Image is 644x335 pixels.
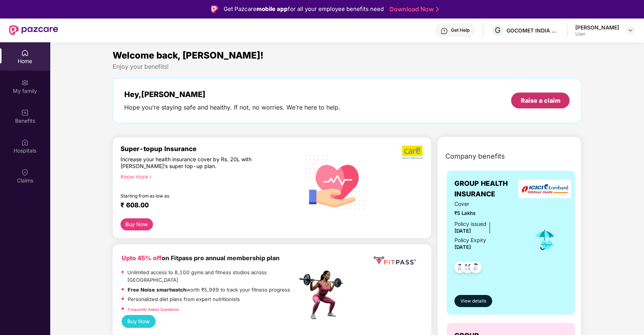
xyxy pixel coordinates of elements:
[451,259,469,278] img: svg+xml;base64,PHN2ZyB4bWxucz0iaHR0cDovL3d3dy53My5vcmcvMjAwMC9zdmciIHdpZHRoPSI0OC45NDMiIGhlaWdodD...
[21,139,29,146] img: svg+xml;base64,PHN2ZyBpZD0iSG9zcGl0YWxzIiB4bWxucz0iaHR0cDovL3d3dy53My5vcmcvMjAwMC9zdmciIHdpZHRoPS...
[454,220,486,228] div: Policy issued
[122,254,280,262] b: on Fitpass pro annual membership plan
[224,5,384,14] div: Get Pazcare for all your employee benefits need
[451,27,469,33] div: Get Help
[440,27,448,35] img: svg+xml;base64,PHN2ZyBpZD0iSGVscC0zMngzMiIgeG1sbnM9Imh0dHA6Ly93d3cudzMub3JnLzIwMDAvc3ZnIiB3aWR0aD...
[299,145,371,218] img: svg+xml;base64,PHN2ZyB4bWxucz0iaHR0cDovL3d3dy53My5vcmcvMjAwMC9zdmciIHhtbG5zOnhsaW5rPSJodHRwOi8vd3...
[122,254,162,262] b: Upto 45% off
[533,227,557,252] img: icon
[21,79,29,86] img: svg+xml;base64,PHN2ZyB3aWR0aD0iMjAiIGhlaWdodD0iMjAiIHZpZXdCb3g9IjAgMCAyMCAyMCIgZmlsbD0ibm9uZSIgeG...
[128,295,240,303] p: Personalized diet plans from expert nutritionists
[575,31,619,37] div: User
[21,168,29,176] img: svg+xml;base64,PHN2ZyBpZD0iQ2xhaW0iIHhtbG5zPSJodHRwOi8vd3d3LnczLm9yZy8yMDAwL3N2ZyIgd2lkdGg9IjIwIi...
[297,269,350,321] img: fpp.png
[120,173,293,179] div: Know more
[454,178,522,200] span: GROUP HEALTH INSURANCE
[445,151,505,162] span: Company benefits
[120,156,265,170] div: Increase your health insurance cover by Rs. 20L with [PERSON_NAME]’s super top-up plan.
[128,287,186,293] strong: Free Noise smartwatch
[128,307,179,312] a: Frequently Asked Questions!
[128,286,290,294] p: worth ₹5,999 to track your fitness progress
[459,259,477,278] img: svg+xml;base64,PHN2ZyB4bWxucz0iaHR0cDovL3d3dy53My5vcmcvMjAwMC9zdmciIHdpZHRoPSI0OC45MTUiIGhlaWdodD...
[127,269,297,284] p: Unlimited access to 8,100 gyms and fitness studios across [GEOGRAPHIC_DATA]
[124,103,340,111] div: Hope you’re staying safe and healthy. If not, no worries. We’re here to help.
[211,5,218,13] img: Logo
[120,193,265,198] div: Starting from as low as
[372,253,417,267] img: fppp.png
[256,5,288,12] strong: mobile app
[148,175,152,179] span: right
[21,49,29,57] img: svg+xml;base64,PHN2ZyBpZD0iSG9tZSIgeG1sbnM9Imh0dHA6Ly93d3cudzMub3JnLzIwMDAvc3ZnIiB3aWR0aD0iMjAiIG...
[575,24,619,31] div: [PERSON_NAME]
[454,228,471,234] span: [DATE]
[402,145,423,159] img: b5dec4f62d2307b9de63beb79f102df3.png
[389,5,437,13] a: Download Now
[466,259,485,278] img: svg+xml;base64,PHN2ZyB4bWxucz0iaHR0cDovL3d3dy53My5vcmcvMjAwMC9zdmciIHdpZHRoPSI0OC45NDMiIGhlaWdodD...
[436,5,439,13] img: Stroke
[113,63,582,71] div: Enjoy your benefits!
[454,295,492,307] button: View details
[454,209,522,217] span: ₹5 Lakhs
[520,96,560,105] div: Raise a claim
[454,244,471,250] span: [DATE]
[518,180,571,198] img: insurerLogo
[120,201,290,210] div: ₹ 608.00
[113,50,264,61] span: Welcome back, [PERSON_NAME]!
[120,145,297,153] div: Super-topup Insurance
[627,27,633,33] img: svg+xml;base64,PHN2ZyBpZD0iRHJvcGRvd24tMzJ4MzIiIHhtbG5zPSJodHRwOi8vd3d3LnczLm9yZy8yMDAwL3N2ZyIgd2...
[21,109,29,116] img: svg+xml;base64,PHN2ZyBpZD0iQmVuZWZpdHMiIHhtbG5zPSJodHRwOi8vd3d3LnczLm9yZy8yMDAwL3N2ZyIgd2lkdGg9Ij...
[9,25,58,35] img: New Pazcare Logo
[454,200,522,208] span: Cover
[454,236,486,244] div: Policy Expiry
[495,26,500,35] span: G
[124,90,340,99] div: Hey, [PERSON_NAME]
[122,315,156,328] button: Buy Now
[460,298,486,305] span: View details
[120,218,153,230] button: Buy Now
[507,27,559,34] div: GOCOMET INDIA PRIVATE LIMITED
